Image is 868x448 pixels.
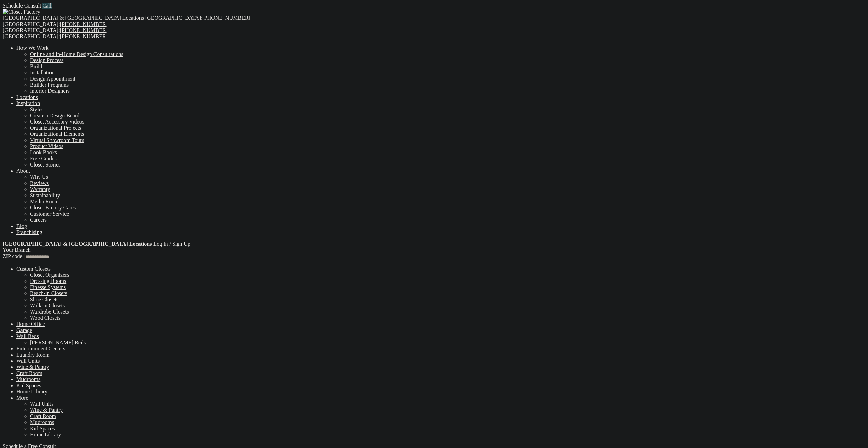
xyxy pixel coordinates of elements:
a: Careers [30,217,47,223]
a: Closet Accessory Videos [30,119,84,125]
a: Franchising [16,229,42,235]
a: Why Us [30,174,48,180]
a: Finesse Systems [30,284,66,290]
a: Dressing Rooms [30,278,66,284]
a: Schedule Consult [3,3,41,9]
a: Virtual Showroom Tours [30,137,84,143]
a: Reviews [30,180,49,186]
a: Wine & Pantry [16,364,49,370]
a: Look Books [30,149,57,155]
a: Create a Design Board [30,113,79,118]
a: [PHONE_NUMBER] [60,33,108,39]
a: Design Process [30,57,63,63]
a: Your Branch [3,247,30,253]
a: Sustainability [30,192,60,198]
a: [PHONE_NUMBER] [60,21,108,27]
a: Wine & Pantry [30,407,63,413]
a: Custom Closets [16,266,51,272]
a: Builder Programs [30,82,69,88]
a: Call [42,3,52,9]
a: Kid Spaces [30,425,55,431]
a: Styles [30,106,43,112]
a: Wall Beds [16,333,39,339]
a: More menu text will display only on big screen [16,395,28,401]
a: Organizational Projects [30,125,81,131]
a: Closet Organizers [30,272,69,278]
a: Organizational Elements [30,131,84,137]
a: Locations [16,94,38,100]
a: Warranty [30,186,50,192]
a: Blog [16,223,27,229]
a: [PHONE_NUMBER] [202,15,250,21]
span: [GEOGRAPHIC_DATA]: [GEOGRAPHIC_DATA]: [3,15,250,27]
a: Customer Service [30,211,69,217]
a: Entertainment Centers [16,346,65,351]
a: Craft Room [30,413,56,419]
input: Enter your Zip code [24,254,72,260]
a: Wood Closets [30,315,60,321]
a: Wall Units [30,401,53,407]
a: Product Videos [30,143,63,149]
a: [GEOGRAPHIC_DATA] & [GEOGRAPHIC_DATA] Locations [3,15,145,21]
a: Installation [30,70,55,75]
a: Log In / Sign Up [153,241,190,247]
a: Build [30,63,42,69]
a: Home Office [16,321,45,327]
a: Craft Room [16,370,42,376]
a: Inspiration [16,100,40,106]
a: Interior Designers [30,88,70,94]
a: Home Library [30,432,61,437]
a: How We Work [16,45,49,51]
a: Walk-in Closets [30,303,65,308]
a: Wall Units [16,358,40,364]
a: Reach-in Closets [30,290,67,296]
a: Media Room [30,199,59,204]
a: Kid Spaces [16,382,41,388]
span: ZIP code [3,253,23,259]
a: Closet Stories [30,162,60,168]
span: [GEOGRAPHIC_DATA] & [GEOGRAPHIC_DATA] Locations [3,15,144,21]
a: Closet Factory Cares [30,205,76,211]
span: [GEOGRAPHIC_DATA]: [GEOGRAPHIC_DATA]: [3,27,108,39]
a: Free Guides [30,156,57,161]
a: Shoe Closets [30,297,58,302]
a: [PERSON_NAME] Beds [30,339,86,345]
img: Closet Factory [3,9,40,15]
a: Garage [16,327,32,333]
a: Design Appointment [30,76,75,82]
a: Mudrooms [30,419,54,425]
a: Home Library [16,389,47,394]
a: About [16,168,30,174]
a: [GEOGRAPHIC_DATA] & [GEOGRAPHIC_DATA] Locations [3,241,152,247]
a: Mudrooms [16,376,40,382]
a: Online and In-Home Design Consultations [30,51,123,57]
a: [PHONE_NUMBER] [60,27,108,33]
a: Wardrobe Closets [30,309,69,315]
a: Laundry Room [16,352,49,358]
